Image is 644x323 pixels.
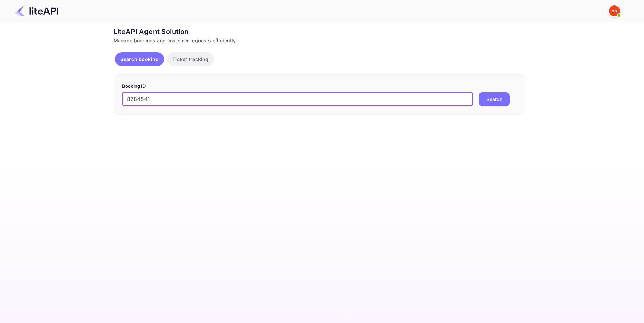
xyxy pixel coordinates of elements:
div: Manage bookings and customer requests efficiently. [114,37,526,44]
img: LiteAPI Logo [15,5,58,16]
p: Search booking [120,56,159,63]
button: Search [479,92,510,106]
p: Booking ID [122,83,518,90]
div: LiteAPI Agent Solution [114,26,526,37]
img: Yandex Support [609,5,620,16]
p: Ticket tracking [172,56,208,63]
input: Enter Booking ID (e.g., 63782194) [122,92,473,106]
